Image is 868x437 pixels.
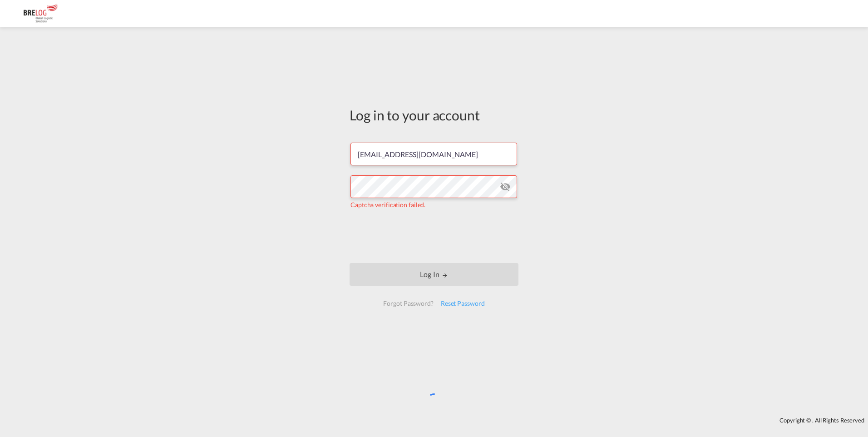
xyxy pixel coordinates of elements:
[350,105,518,124] div: Log in to your account
[350,201,425,209] span: Captcha verification failed.
[380,295,437,312] div: Forgot Password?
[14,4,75,24] img: daae70a0ee2511ecb27c1fb462fa6191.png
[350,263,518,286] button: LOGIN
[500,181,511,192] md-icon: icon-eye-off
[350,143,517,165] input: Enter email/phone number
[365,218,503,254] iframe: reCAPTCHA
[437,295,488,312] div: Reset Password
